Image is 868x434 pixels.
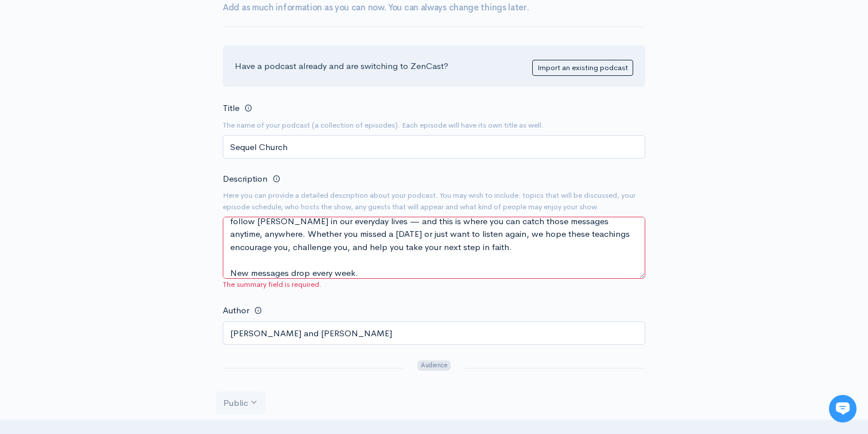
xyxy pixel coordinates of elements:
a: Import an existing podcast [532,60,633,76]
span: The summary field is required. [223,279,645,290]
h2: Just let us know if you need anything and we'll be happy to help! 🙂 [17,76,212,132]
span: New conversation [74,159,138,168]
input: Search articles [33,216,205,239]
h1: Hi 👋 [17,56,212,74]
small: The name of your podcast (a collection of episodes). Each episode will have its own title as well. [223,120,645,131]
div: Public [223,397,248,410]
button: New conversation [18,152,212,175]
input: Turtle Tales [223,135,645,159]
input: Turtle podcast productions [223,321,645,345]
span: Audience [417,360,451,371]
label: Author [223,304,249,317]
div: Have a podcast already and are switching to ZenCast? [223,45,645,87]
iframe: gist-messenger-bubble-iframe [829,395,857,423]
h4: Add as much information as you can now. You can always change things later. [223,3,645,13]
button: Public [216,391,266,415]
p: Find an answer quickly [15,197,214,211]
label: Description [223,172,268,186]
small: Here you can provide a detailed description about your podcast. You may wish to include: topics t... [223,190,645,212]
label: Title [223,102,239,115]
